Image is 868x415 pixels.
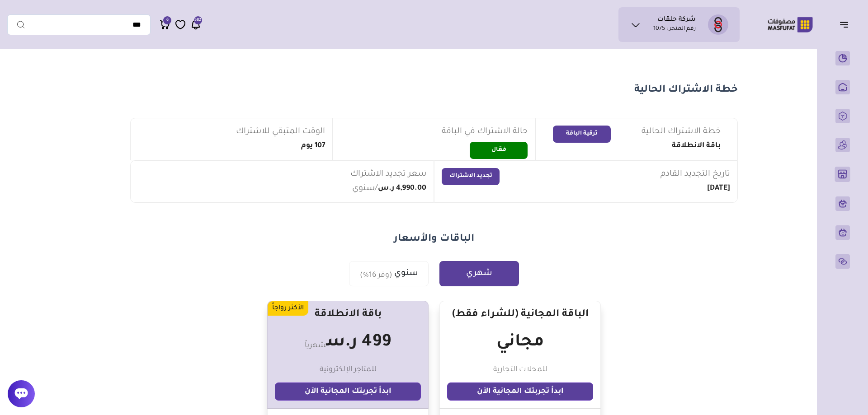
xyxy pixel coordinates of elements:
p: للمتاجر الإلكترونية [320,364,377,375]
button: تجديد الاشتراك [442,168,500,185]
h1: 4,990.00 ر.س [378,184,426,193]
a: 582 [190,19,201,30]
h1: الباقات والأسعار [108,232,759,247]
span: الوقت المتبقي للاشتراك [236,126,325,138]
sub: شهرياً [305,342,326,350]
h1: 107 يوم [301,142,325,151]
h1: خطة الاشتراك الحالية [130,83,738,98]
button: سنوي(وفر 16%) [349,261,429,286]
span: 582 [194,16,201,24]
a: ابدأ تجربتك المجانية الآن [275,382,421,401]
span: 6 [166,16,169,24]
button: ترقية الباقة [553,126,611,143]
a: ابدأ تجربتك المجانية الآن [447,382,593,401]
h1: 499 ر.س [305,328,391,357]
h1: شركة حلقات [657,16,696,25]
img: شركة حلقات [708,14,728,35]
h1: باقة الانطلاقة [315,308,382,321]
span: خطة الاشتراك الحالية [642,126,721,138]
h1: الباقة المجانية (للشراء فقط) [452,308,589,321]
span: /سنوي [352,182,378,195]
span: سعر تجديد الاشتراك [350,168,426,181]
sub: (وفر 16%) [360,270,392,281]
p: رقم المتجر : 1075 [653,25,696,34]
button: شهري [439,261,519,286]
span: حالة الاشتراك في الباقة [442,126,528,138]
h1: [DATE] [707,184,730,193]
p: للمحلات التجارية [493,364,547,375]
a: 6 [160,19,170,30]
h1: باقة الانطلاقة [672,142,721,151]
button: فعّال [470,142,528,159]
div: الأكثر رواجاً [268,301,308,316]
span: تاريخ التجديد القادم [660,168,730,181]
h1: مجاني [496,328,544,357]
img: Logo [761,16,819,33]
